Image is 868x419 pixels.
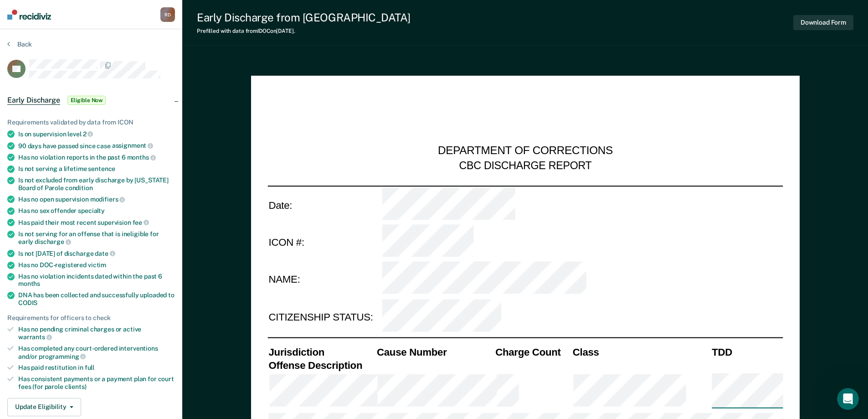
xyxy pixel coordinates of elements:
[267,261,381,298] td: NAME:
[18,165,175,173] div: Is not serving a lifetime
[197,28,411,34] div: Prefilled with data from IDOC on [DATE] .
[18,364,175,372] div: Has paid restitution in
[267,186,381,223] td: Date:
[837,388,859,410] iframe: Intercom live chat
[65,184,93,191] span: condition
[88,261,106,269] span: victim
[112,142,153,149] span: assignment
[793,15,853,30] button: Download Form
[78,207,105,214] span: specialty
[127,154,156,161] span: months
[18,291,175,307] div: DNA has been collected and successfully uploaded to
[18,142,175,150] div: 90 days have passed since case
[18,153,175,161] div: Has no violation reports in the past 6
[95,250,115,257] span: date
[18,326,175,341] div: Has no pending criminal charges or active
[7,398,81,416] button: Update Eligibility
[18,249,175,258] div: Is not [DATE] of discharge
[197,11,411,24] div: Early Discharge from [GEOGRAPHIC_DATA]
[571,346,710,359] th: Class
[267,298,381,336] td: CITIZENSHIP STATUS:
[267,223,381,261] td: ICON #:
[267,346,376,359] th: Jurisdiction
[18,299,37,306] span: CODIS
[18,218,175,227] div: Has paid their most recent supervision
[35,238,71,245] span: discharge
[18,273,175,288] div: Has no violation incidents dated within the past 6
[267,359,376,372] th: Offense Description
[18,345,175,360] div: Has completed any court-ordered interventions and/or
[85,364,94,371] span: full
[39,353,86,360] span: programming
[18,375,175,391] div: Has consistent payments or a payment plan for court fees (for parole
[67,96,106,105] span: Eligible Now
[7,119,175,126] div: Requirements validated by data from ICON
[160,7,175,22] button: RD
[18,333,52,341] span: warrants
[18,280,40,287] span: months
[7,96,60,105] span: Early Discharge
[65,383,87,390] span: clients)
[7,10,51,20] img: Recidiviz
[711,346,783,359] th: TDD
[18,230,175,246] div: Is not serving for an offense that is ineligible for early
[18,130,175,138] div: Is on supervision level
[83,130,93,138] span: 2
[18,261,175,269] div: Has no DOC-registered
[7,40,32,48] button: Back
[90,196,125,203] span: modifiers
[133,219,149,226] span: fee
[7,314,175,322] div: Requirements for officers to check
[438,144,613,159] div: DEPARTMENT OF CORRECTIONS
[88,165,115,172] span: sentence
[18,207,175,215] div: Has no sex offender
[375,346,494,359] th: Cause Number
[459,159,591,172] div: CBC DISCHARGE REPORT
[18,195,175,203] div: Has no open supervision
[160,7,175,22] div: R D
[18,176,175,192] div: Is not excluded from early discharge by [US_STATE] Board of Parole
[494,346,572,359] th: Charge Count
